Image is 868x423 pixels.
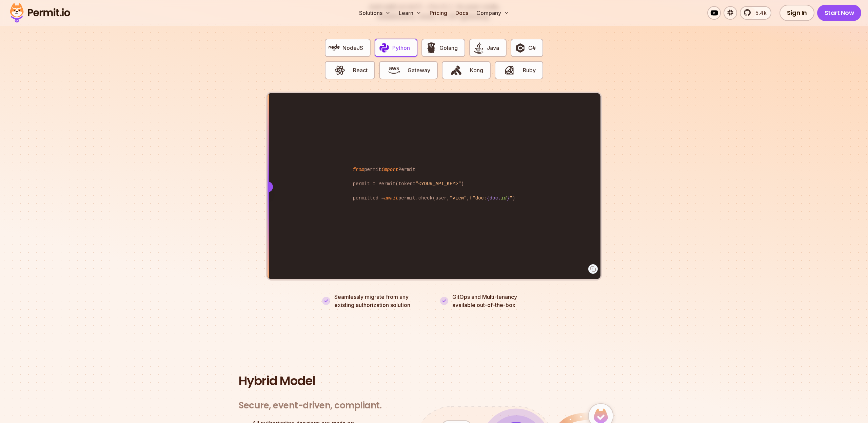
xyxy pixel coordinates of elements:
p: GitOps and Multi-tenancy available out-of-the-box [452,293,517,309]
img: Gateway [388,64,400,76]
span: Golang [439,44,458,52]
img: Permit logo [7,1,73,24]
span: "view" [450,195,467,201]
button: Solutions [356,6,393,20]
img: NodeJS [329,42,340,54]
span: Ruby [523,66,536,74]
span: Java [487,44,499,52]
a: Sign In [780,5,814,21]
a: Pricing [427,6,450,20]
img: React [334,64,346,76]
span: from [353,167,364,172]
span: C# [528,44,536,52]
a: 5.4k [740,6,771,20]
span: Kong [470,66,483,74]
button: Company [474,6,512,20]
img: Kong [451,64,462,76]
img: Python [378,42,390,54]
img: Ruby [504,64,515,76]
img: Java [473,42,485,54]
a: Docs [453,6,471,20]
span: {doc. } [487,195,509,201]
img: Golang [426,42,437,54]
p: Seamlessly migrate from any existing authorization solution [334,293,428,309]
span: f"doc: " [470,195,512,201]
button: Learn [396,6,424,20]
h3: Secure, event-driven, compliant. [239,400,381,411]
span: await [384,195,398,201]
a: Start Now [817,5,862,21]
span: import [381,167,398,172]
span: 5.4k [751,9,767,17]
span: React [353,66,368,74]
code: permit Permit permit = Permit(token= ) permitted = permit.check(user, , ) [348,161,520,207]
img: C# [514,42,526,54]
span: Gateway [408,66,430,74]
span: "<YOUR_API_KEY>" [415,181,461,187]
span: id [501,195,507,201]
span: Python [392,44,410,52]
span: NodeJS [342,44,363,52]
h2: Hybrid Model [239,374,629,388]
